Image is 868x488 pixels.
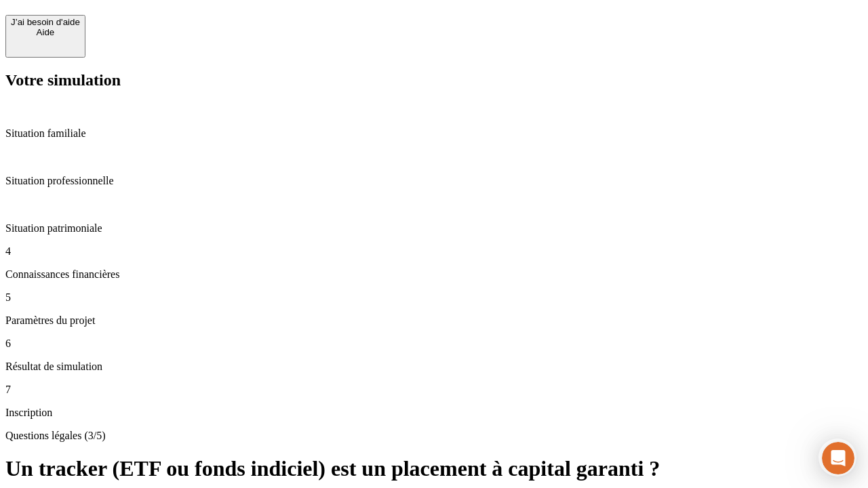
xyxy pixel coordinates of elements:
[5,245,863,258] p: 4
[5,456,863,481] h1: Un tracker (ETF ou fonds indiciel) est un placement à capital garanti ?
[822,442,854,474] iframe: Intercom live chat
[5,384,863,396] p: 7
[5,291,863,304] p: 5
[5,175,863,187] p: Situation professionnelle
[5,268,863,281] p: Connaissances financières
[11,27,80,37] div: Aide
[818,439,856,476] iframe: Intercom live chat discovery launcher
[5,71,863,89] h2: Votre simulation
[5,15,85,58] button: J’ai besoin d'aideAide
[5,361,863,373] p: Résultat de simulation
[5,222,863,235] p: Situation patrimoniale
[5,314,863,327] p: Paramètres du projet
[5,127,863,140] p: Situation familiale
[5,338,863,350] p: 6
[11,17,80,27] div: J’ai besoin d'aide
[5,430,863,442] p: Questions légales (3/5)
[5,407,863,419] p: Inscription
